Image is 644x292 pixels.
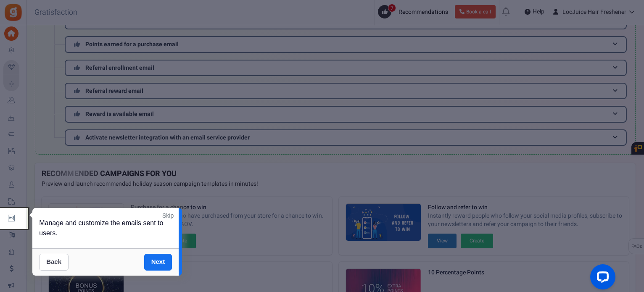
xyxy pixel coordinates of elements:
[144,254,172,271] a: Next
[39,254,69,271] a: Back
[32,208,179,248] div: Manage and customize the emails sent to users.
[162,211,174,220] a: Skip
